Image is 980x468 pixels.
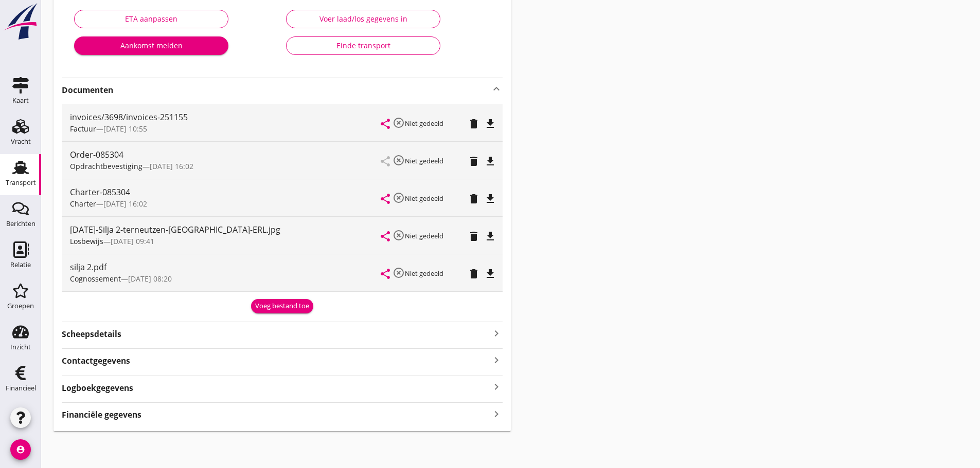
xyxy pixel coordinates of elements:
[70,261,381,273] div: silja 2.pdf
[103,199,147,209] span: [DATE] 16:02
[62,355,130,367] strong: Contactgegevens
[393,117,405,129] i: highlight_off
[62,382,133,394] strong: Logboekgegevens
[490,353,503,367] i: keyboard_arrow_right
[393,154,405,166] i: highlight_off
[70,123,381,134] div: —
[70,148,381,161] div: Order-085304
[295,40,432,51] div: Einde transport
[484,268,496,280] i: file_download
[83,13,220,24] div: ETA aanpassen
[468,268,480,280] i: delete
[393,229,405,241] i: highlight_off
[286,36,440,55] button: Einde transport
[468,230,480,242] i: delete
[82,40,220,51] div: Aankomst melden
[490,380,503,394] i: keyboard_arrow_right
[7,303,34,309] div: Groepen
[484,193,496,205] i: file_download
[10,261,31,268] div: Relatie
[6,179,36,186] div: Transport
[70,124,96,134] span: Factuur
[70,236,103,246] span: Losbewijs
[484,155,496,167] i: file_download
[405,194,443,203] small: Niet gedeeld
[484,230,496,242] i: file_download
[2,3,39,41] img: logo-small.a267ee39.svg
[6,385,36,391] div: Financieel
[70,273,381,284] div: —
[70,186,381,198] div: Charter-085304
[10,439,31,460] i: account_circle
[468,193,480,205] i: delete
[393,267,405,279] i: highlight_off
[468,118,480,130] i: delete
[70,111,381,123] div: invoices/3698/invoices-251155
[70,198,381,209] div: —
[251,299,313,313] button: Voeg bestand toe
[490,326,503,340] i: keyboard_arrow_right
[70,274,121,284] span: Cognossement
[128,274,172,284] span: [DATE] 08:20
[12,97,29,104] div: Kaart
[379,193,391,205] i: share
[70,223,381,236] div: [DATE]-Silja 2-terneutzen-[GEOGRAPHIC_DATA]-ERL.jpg
[490,83,503,95] i: keyboard_arrow_up
[70,199,96,209] span: Charter
[468,155,480,167] i: delete
[103,124,147,134] span: [DATE] 10:55
[11,138,31,145] div: Vracht
[150,161,193,171] span: [DATE] 16:02
[379,268,391,280] i: share
[405,119,443,128] small: Niet gedeeld
[70,161,381,172] div: —
[405,269,443,278] small: Niet gedeeld
[379,230,391,242] i: share
[6,220,35,227] div: Berichten
[70,236,381,247] div: —
[286,10,440,28] button: Voer laad/los gegevens in
[393,192,405,204] i: highlight_off
[10,344,31,350] div: Inzicht
[255,301,309,311] div: Voeg bestand toe
[74,36,228,55] button: Aankomst melden
[111,236,154,246] span: [DATE] 09:41
[484,118,496,130] i: file_download
[62,328,121,340] strong: Scheepsdetails
[70,161,142,171] span: Opdrachtbevestiging
[62,84,490,96] strong: Documenten
[490,407,503,421] i: keyboard_arrow_right
[62,409,141,421] strong: Financiële gegevens
[379,118,391,130] i: share
[74,10,228,28] button: ETA aanpassen
[405,156,443,165] small: Niet gedeeld
[295,13,432,24] div: Voer laad/los gegevens in
[405,231,443,240] small: Niet gedeeld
